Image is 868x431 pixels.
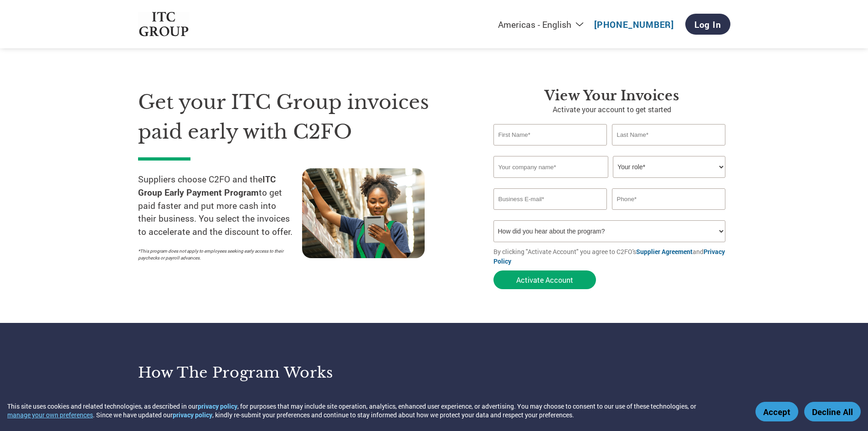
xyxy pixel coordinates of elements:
input: Your company name* [493,156,608,178]
h3: How the program works [138,363,423,382]
img: ITC Group [138,12,190,37]
button: manage your own preferences [7,410,93,419]
button: Decline All [804,402,861,421]
button: Activate Account [493,270,596,289]
img: supply chain worker [302,168,425,258]
p: Suppliers choose C2FO and the to get paid faster and put more cash into their business. You selec... [138,173,302,239]
div: Invalid last name or last name is too long [612,146,726,152]
input: Invalid Email format [493,188,607,210]
div: Inavlid Phone Number [612,211,726,217]
a: privacy policy [173,410,212,419]
a: Log In [685,14,730,35]
a: privacy policy [198,402,237,410]
h1: Get your ITC Group invoices paid early with C2FO [138,88,466,146]
select: Title/Role [613,156,725,178]
div: Invalid first name or first name is too long [493,146,607,152]
strong: ITC Group Early Payment Program [138,173,276,198]
h3: View Your Invoices [493,88,730,104]
div: Invalid company name or company name is too long [493,179,726,185]
a: Privacy Policy [493,247,725,265]
p: Activate your account to get started [493,104,730,115]
p: By clicking "Activate Account" you agree to C2FO's and [493,247,730,266]
a: Supplier Agreement [636,247,693,256]
div: Inavlid Email Address [493,211,607,217]
a: [PHONE_NUMBER] [594,19,674,30]
input: Last Name* [612,124,726,145]
input: Phone* [612,188,726,210]
div: This site uses cookies and related technologies, as described in our , for purposes that may incl... [7,402,742,419]
input: First Name* [493,124,607,145]
p: *This program does not apply to employees seeking early access to their paychecks or payroll adva... [138,248,293,261]
button: Accept [755,402,798,421]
